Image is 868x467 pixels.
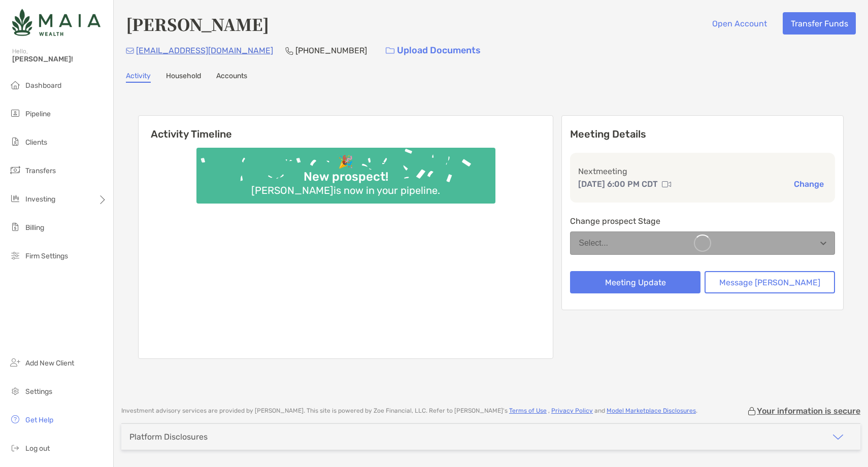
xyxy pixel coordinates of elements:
[9,221,21,233] img: billing icon
[662,180,671,188] img: communication type
[25,359,74,368] span: Add New Client
[285,47,293,55] img: Phone Icon
[334,155,357,170] div: 🎉
[166,72,201,83] a: Household
[570,128,835,141] p: Meeting Details
[570,215,835,227] p: Change prospect Stage
[9,136,21,148] img: clients icon
[25,195,55,204] span: Investing
[25,416,53,424] span: Get Help
[9,164,21,176] img: transfers icon
[570,271,700,293] button: Meeting Update
[139,116,553,140] h6: Activity Timeline
[247,184,444,196] div: [PERSON_NAME] is now in your pipeline.
[607,407,696,414] a: Model Marketplace Disclosures
[12,55,107,63] span: [PERSON_NAME]!
[551,407,593,414] a: Privacy Policy
[25,444,50,453] span: Log out
[9,107,21,119] img: pipeline icon
[578,178,658,190] p: [DATE] 6:00 PM CDT
[25,387,52,396] span: Settings
[196,148,495,195] img: Confetti
[783,12,856,35] button: Transfer Funds
[25,252,68,260] span: Firm Settings
[9,79,21,91] img: dashboard icon
[704,12,775,35] button: Open Account
[705,271,835,293] button: Message [PERSON_NAME]
[299,170,392,184] div: New prospect!
[129,432,208,442] div: Platform Disclosures
[9,413,21,425] img: get-help icon
[121,407,697,415] p: Investment advisory services are provided by [PERSON_NAME] . This site is powered by Zoe Financia...
[578,165,827,178] p: Next meeting
[791,179,827,189] button: Change
[295,44,367,57] p: [PHONE_NUMBER]
[126,48,134,54] img: Email Icon
[25,110,51,118] span: Pipeline
[9,192,21,205] img: investing icon
[9,356,21,369] img: add_new_client icon
[9,249,21,261] img: firm-settings icon
[25,81,61,90] span: Dashboard
[832,431,844,443] img: icon arrow
[12,4,101,41] img: Zoe Logo
[9,442,21,454] img: logout icon
[136,44,273,57] p: [EMAIL_ADDRESS][DOMAIN_NAME]
[126,72,151,83] a: Activity
[757,406,860,416] p: Your information is secure
[386,47,394,54] img: button icon
[509,407,547,414] a: Terms of Use
[25,166,56,175] span: Transfers
[9,385,21,397] img: settings icon
[126,12,269,36] h4: [PERSON_NAME]
[25,223,44,232] span: Billing
[216,72,247,83] a: Accounts
[25,138,47,147] span: Clients
[379,40,487,61] a: Upload Documents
